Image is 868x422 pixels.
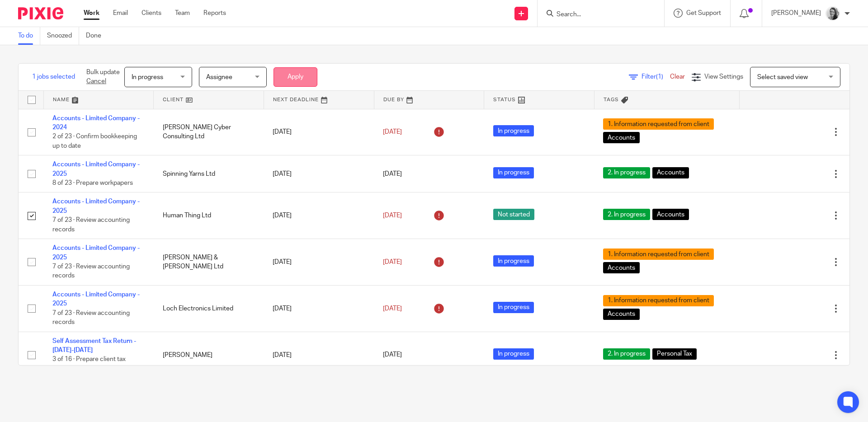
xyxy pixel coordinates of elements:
[603,262,640,273] span: Accounts
[52,115,140,131] a: Accounts - Limited Company - 2024
[652,167,689,178] span: Accounts
[52,263,130,279] span: 7 of 23 · Review accounting records
[154,109,264,155] td: [PERSON_NAME] Cyber Consulting Ltd
[52,356,126,372] span: 3 of 16 · Prepare client tax return
[154,332,264,378] td: [PERSON_NAME]
[493,125,534,136] span: In progress
[142,9,161,18] a: Clients
[493,209,534,220] span: Not started
[154,155,264,192] td: Spinning Yarns Ltd
[757,74,808,80] span: Select saved view
[264,239,374,286] td: [DATE]
[383,259,402,265] span: [DATE]
[383,129,402,135] span: [DATE]
[603,118,714,130] span: 1. Information requested from client
[52,245,140,260] a: Accounts - Limited Company - 2025
[771,9,821,18] p: [PERSON_NAME]
[52,310,130,326] span: 7 of 23 · Review accounting records
[274,67,317,87] button: Apply
[603,348,650,360] span: 2. In progress
[383,352,402,358] span: [DATE]
[383,171,402,177] span: [DATE]
[264,155,374,192] td: [DATE]
[154,239,264,286] td: [PERSON_NAME] & [PERSON_NAME] Ltd
[652,348,697,360] span: Personal Tax
[132,74,163,80] span: In progress
[704,74,743,80] span: View Settings
[603,132,640,143] span: Accounts
[32,72,75,81] span: 1 jobs selected
[86,78,106,84] a: Cancel
[175,9,190,18] a: Team
[264,192,374,239] td: [DATE]
[154,286,264,332] td: Loch Electronics Limited
[52,291,140,307] a: Accounts - Limited Company - 2025
[603,167,650,178] span: 2. In progress
[603,249,714,260] span: 1. Information requested from client
[493,302,534,313] span: In progress
[603,295,714,306] span: 1. Information requested from client
[52,217,130,233] span: 7 of 23 · Review accounting records
[18,7,63,19] img: Pixie
[383,212,402,219] span: [DATE]
[52,338,136,353] a: Self Assessment Tax Return - [DATE]-[DATE]
[493,255,534,267] span: In progress
[113,9,128,18] a: Email
[670,74,685,80] a: Clear
[154,192,264,239] td: Human Thing Ltd
[642,74,670,80] span: Filter
[603,209,650,220] span: 2. In progress
[383,305,402,312] span: [DATE]
[206,74,232,80] span: Assignee
[52,133,137,149] span: 2 of 23 · Confirm bookkeeping up to date
[47,27,79,45] a: Snoozed
[493,167,534,178] span: In progress
[264,109,374,155] td: [DATE]
[86,68,120,86] p: Bulk update
[52,161,140,177] a: Accounts - Limited Company - 2025
[264,286,374,332] td: [DATE]
[604,97,619,102] span: Tags
[84,9,99,18] a: Work
[264,332,374,378] td: [DATE]
[86,27,108,45] a: Done
[686,10,721,16] span: Get Support
[603,309,640,320] span: Accounts
[656,74,663,80] span: (1)
[826,6,840,21] img: IMG-0056.JPG
[203,9,226,18] a: Reports
[52,198,140,214] a: Accounts - Limited Company - 2025
[18,27,40,45] a: To do
[52,180,133,186] span: 8 of 23 · Prepare workpapers
[652,209,689,220] span: Accounts
[493,348,534,360] span: In progress
[556,11,637,19] input: Search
